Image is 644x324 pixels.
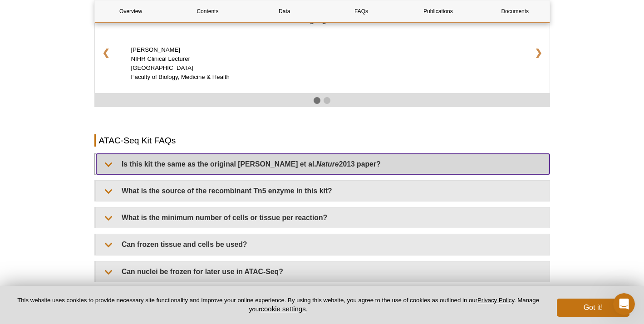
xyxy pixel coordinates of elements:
summary: Is this kit the same as the original [PERSON_NAME] et al.Nature2013 paper? [96,154,550,174]
p: This website uses cookies to provide necessary site functionality and improve your online experie... [15,296,542,314]
h2: ATAC-Seq Kit FAQs [94,134,550,147]
a: Contents [172,0,244,22]
summary: What is the source of the recombinant Tn5 enzyme in this kit? [96,181,550,201]
a: Data [248,0,320,22]
summary: Can frozen tissue and cells be used? [96,234,550,255]
a: ❮ [95,41,117,64]
button: Got it! [557,299,629,317]
a: Publications [402,0,474,22]
summary: Can nuclei be frozen for later use in ATAC-Seq? [96,261,550,282]
a: ❯ [527,41,550,64]
iframe: Intercom live chat [613,293,635,315]
a: FAQs [325,0,397,22]
a: Privacy Policy [477,297,514,304]
a: Documents [479,0,551,22]
a: Overview [95,0,167,22]
summary: What is the minimum number of cells or tissue per reaction? [96,207,550,228]
button: cookie settings [261,305,305,313]
em: Nature [316,160,339,168]
p: [PERSON_NAME] NIHR Clinical Lecturer [GEOGRAPHIC_DATA] Faculty of Biology, Medicine & Health [131,45,513,82]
